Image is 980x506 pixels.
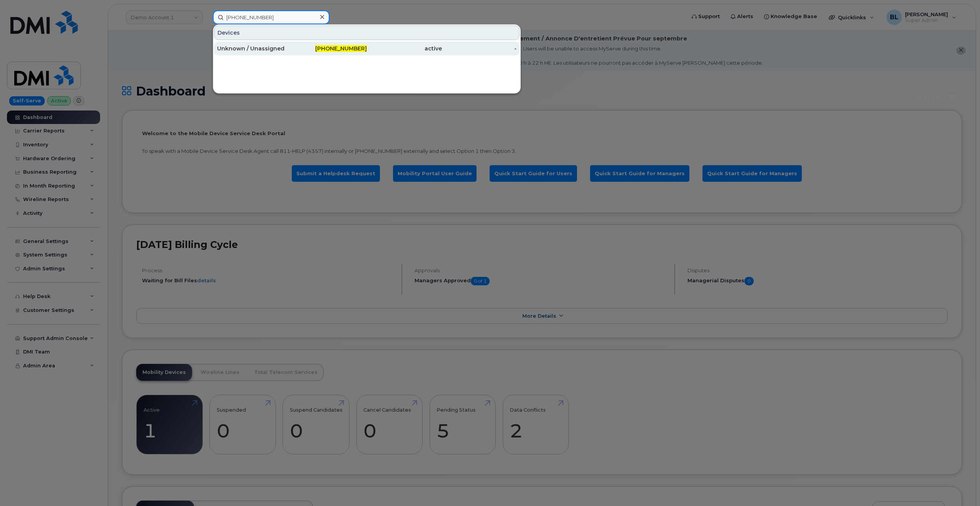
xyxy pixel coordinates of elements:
[442,45,517,52] div: -
[217,45,292,52] div: Unknown / Unassigned
[214,42,520,55] a: Unknown / Unassigned[PHONE_NUMBER]active-
[367,45,442,52] div: active
[315,45,367,52] span: [PHONE_NUMBER]
[214,25,520,40] div: Devices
